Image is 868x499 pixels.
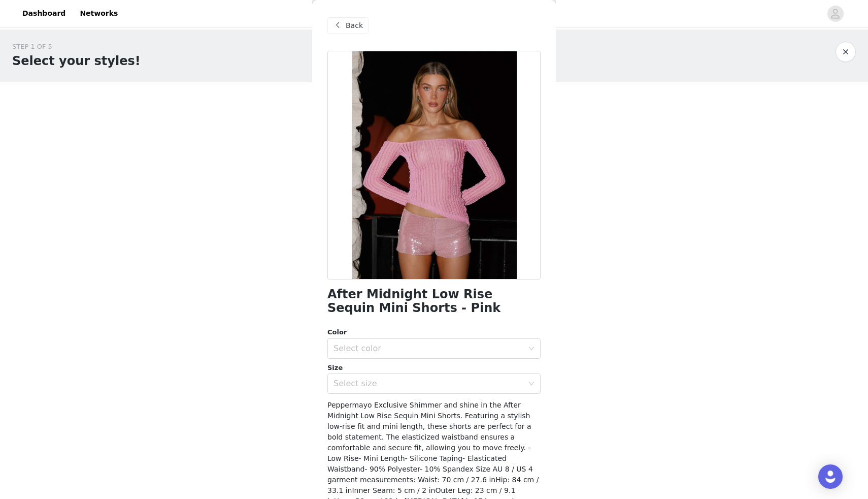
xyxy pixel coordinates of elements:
[12,42,141,52] div: STEP 1 OF 5
[346,20,363,31] span: Back
[74,2,124,25] a: Networks
[830,6,840,22] div: avatar
[327,327,541,337] div: Color
[12,52,141,70] h1: Select your styles!
[818,464,843,489] div: Open Intercom Messenger
[528,346,535,353] i: icon: down
[16,2,72,25] a: Dashboard
[327,363,541,373] div: Size
[333,344,523,354] div: Select color
[327,288,541,315] h1: After Midnight Low Rise Sequin Mini Shorts - Pink
[528,381,535,388] i: icon: down
[333,379,523,389] div: Select size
